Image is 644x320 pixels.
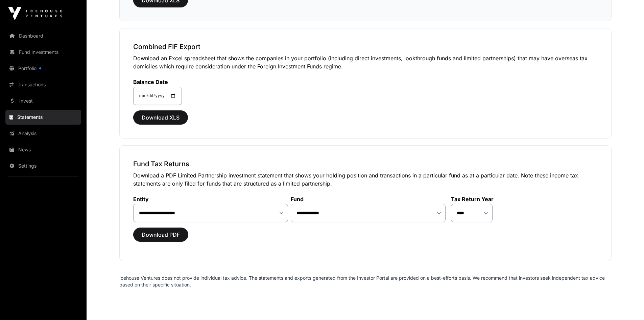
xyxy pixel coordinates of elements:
p: Download an Excel spreadsheet that shows the companies in your portfolio (including direct invest... [133,54,598,70]
p: Download a PDF Limited Partnership investment statement that shows your holding position and tran... [133,171,598,188]
span: Download PDF [142,231,180,239]
h3: Combined FIF Export [133,42,598,51]
label: Entity [133,196,288,202]
h3: Fund Tax Returns [133,159,598,169]
button: Download PDF [133,228,188,242]
a: News [5,142,81,157]
a: Settings [5,158,81,173]
a: Statements [5,110,81,125]
a: Dashboard [5,28,81,43]
button: Download XLS [133,110,188,125]
a: Portfolio [5,61,81,76]
span: Download XLS [142,113,180,122]
a: Analysis [5,126,81,141]
a: Invest [5,93,81,108]
iframe: Chat Widget [610,287,644,320]
a: Fund Investments [5,45,81,60]
img: Icehouse Ventures Logo [8,7,62,20]
label: Tax Return Year [451,196,494,202]
label: Fund [291,196,446,202]
p: Icehouse Ventures does not provide individual tax advice. The statements and exports generated fr... [119,275,612,288]
a: Transactions [5,77,81,92]
label: Balance Date [133,79,182,85]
